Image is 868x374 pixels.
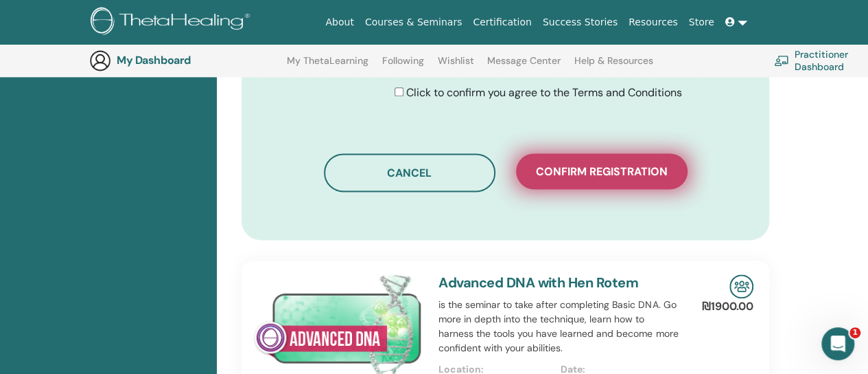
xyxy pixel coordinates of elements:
img: generic-user-icon.jpg [89,49,111,71]
a: Resources [623,10,683,35]
span: Click to confirm you agree to the Terms and Conditions [406,85,682,100]
a: Message Center [487,55,561,77]
a: My ThetaLearning [287,55,368,77]
button: Confirm registration [516,153,688,189]
a: Wishlist [438,55,474,77]
button: Cancel [324,153,495,192]
a: Help & Resources [574,55,653,77]
img: In-Person Seminar [729,274,753,298]
a: Advanced DNA with Hen Rotem [438,274,638,291]
p: is the seminar to take after completing Basic DNA. Go more in depth into the technique, learn how... [438,298,682,355]
p: ₪1900.00 [702,298,753,315]
span: 1 [849,327,860,338]
span: Cancel [387,166,432,180]
a: About [320,10,359,35]
img: chalkboard-teacher.svg [774,55,789,66]
a: Following [382,55,424,77]
h3: My Dashboard [117,54,254,67]
a: Store [683,10,720,35]
a: Success Stories [537,10,623,35]
iframe: Intercom live chat [821,327,854,360]
a: Certification [467,10,537,35]
a: Courses & Seminars [360,10,468,35]
span: Confirm registration [536,164,668,179]
img: logo.png [91,7,255,38]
